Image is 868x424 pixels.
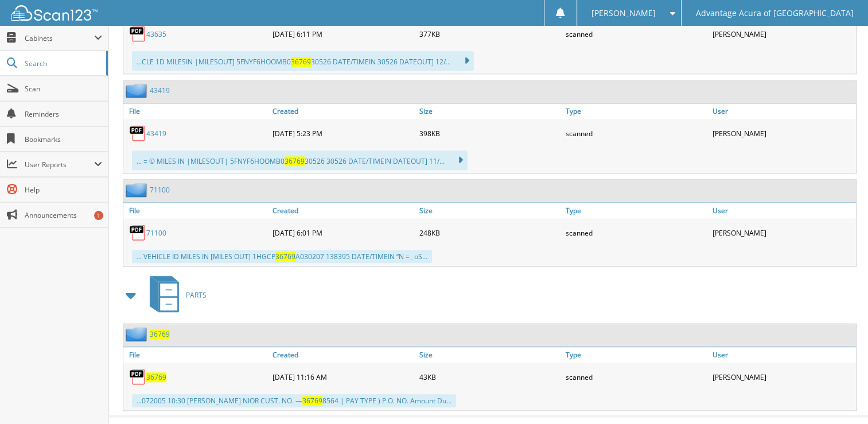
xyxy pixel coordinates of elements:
[25,84,102,94] span: Scan
[710,347,856,363] a: User
[710,22,856,45] div: [PERSON_NAME]
[25,210,102,220] span: Announcements
[143,272,207,318] a: PARTS
[270,22,416,45] div: [DATE] 6:11 PM
[126,183,150,197] img: folder2.png
[417,221,563,244] div: 248KB
[417,347,563,363] a: Size
[129,368,146,386] img: PDF.png
[129,125,146,142] img: PDF.png
[417,203,563,218] a: Size
[146,129,166,138] a: 43419
[126,83,150,98] img: folder2.png
[129,224,146,241] img: PDF.png
[270,122,416,145] div: [DATE] 5:23 PM
[710,122,856,145] div: [PERSON_NAME]
[25,160,94,169] span: User Reports
[710,203,856,218] a: User
[132,151,468,170] div: ... = © MILES IN |MILESOUT| 5FNYF6HOOMB0 30526 30526 DATE/TIMEIN DATEOUT] 11/...
[270,365,416,388] div: [DATE] 11:16 AM
[146,29,166,39] a: 43635
[811,369,868,424] iframe: Chat Widget
[291,57,311,67] span: 36769
[270,203,416,218] a: Created
[563,122,709,145] div: scanned
[123,347,270,363] a: File
[132,51,474,71] div: ...CLE 1D MILESIN |MILESOUT] 5FNYF6HOOMB0 30526 DATE/TIMEIN 30526 DATEOUT] 12/...
[302,396,322,406] span: 36769
[563,221,709,244] div: scanned
[710,365,856,388] div: [PERSON_NAME]
[563,22,709,45] div: scanned
[417,22,563,45] div: 377KB
[25,109,102,119] span: Reminders
[25,33,94,43] span: Cabinets
[123,203,270,218] a: File
[146,228,166,238] a: 71100
[563,347,709,363] a: Type
[94,211,103,220] div: 1
[563,203,709,218] a: Type
[150,86,170,95] a: 43419
[696,10,854,17] span: Advantage Acura of [GEOGRAPHIC_DATA]
[129,25,146,43] img: PDF.png
[270,103,416,119] a: Created
[123,103,270,119] a: File
[417,365,563,388] div: 43KB
[591,10,656,17] span: [PERSON_NAME]
[710,103,856,119] a: User
[25,185,102,195] span: Help
[285,156,305,166] span: 36769
[11,5,98,21] img: scan123-logo-white.svg
[126,327,150,341] img: folder2.png
[150,185,170,195] a: 71100
[275,252,295,261] span: 36769
[710,221,856,244] div: [PERSON_NAME]
[146,372,166,382] a: 36769
[417,122,563,145] div: 398KB
[270,347,416,363] a: Created
[25,134,102,144] span: Bookmarks
[25,59,100,68] span: Search
[132,250,432,263] div: ... VEHICLE ID MILES IN [MILES OUT] 1HGCP A030207 138395 DATE/TIMEIN “N =_ oS...
[132,394,456,407] div: ...072005 10:30 [PERSON_NAME] NIOR CUST. NO. — 8564 | PAY TYPE ) P.O. NO. Amount Du...
[150,329,170,339] a: 36769
[563,365,709,388] div: scanned
[417,103,563,119] a: Size
[270,221,416,244] div: [DATE] 6:01 PM
[563,103,709,119] a: Type
[186,290,207,300] span: PARTS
